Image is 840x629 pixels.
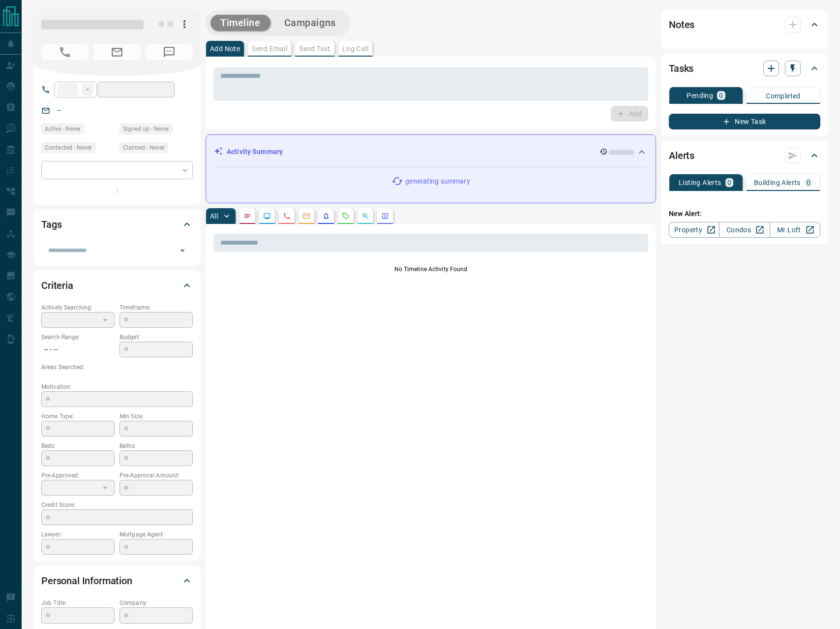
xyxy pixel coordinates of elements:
p: 0 [719,92,723,99]
h2: Personal Information [41,573,132,589]
svg: Lead Browsing Activity [263,212,271,220]
button: Open [176,244,189,257]
p: Motivation: [41,382,193,391]
div: Personal Information [41,569,193,593]
p: Actively Searching: [41,303,115,312]
p: Search Range: [41,333,115,342]
p: Lawyer: [41,530,115,539]
h2: Tags [41,217,61,232]
p: Areas Searched: [41,363,193,372]
a: Mr.Loft [770,222,820,238]
span: No Number [146,44,193,60]
div: Criteria [41,274,193,297]
div: Notes [669,13,820,36]
div: Tags [41,213,193,236]
div: Alerts [669,144,820,167]
p: Timeframe: [120,303,193,312]
p: Baths: [120,441,193,450]
p: Listing Alerts [679,179,721,186]
p: Mortgage Agent: [120,530,193,539]
p: Home Type: [41,412,115,421]
button: New Task [669,114,820,129]
button: Timeline [210,15,270,31]
p: Pre-Approved: [41,471,115,480]
h2: Tasks [669,61,693,76]
p: New Alert: [669,209,820,219]
svg: Opportunities [361,212,369,220]
p: Add Note [210,45,240,52]
p: 0 [807,179,810,186]
h2: Alerts [669,148,694,163]
p: Beds: [41,441,115,450]
p: 0 [727,179,731,186]
span: Signed up - Never [123,124,169,134]
p: Completed [766,93,801,99]
a: Property [669,222,720,238]
svg: Calls [283,212,291,220]
span: Contacted - Never [45,143,92,153]
p: -- - -- [41,342,115,358]
h2: Criteria [41,278,73,293]
svg: Requests [342,212,350,220]
span: No Number [41,44,89,60]
button: Campaigns [274,15,346,31]
svg: Notes [243,212,251,220]
span: Claimed - Never [123,143,165,153]
p: Min Size: [120,412,193,421]
a: Condos [719,222,770,238]
h2: Notes [669,17,694,32]
svg: Listing Alerts [322,212,330,220]
span: No Email [93,44,141,60]
p: All [210,213,218,220]
p: Pre-Approval Amount: [120,471,193,480]
p: No Timeline Activity Found [213,265,648,274]
p: Building Alerts [754,179,801,186]
p: generating summary [405,176,470,187]
div: Tasks [669,57,820,80]
p: Activity Summary [227,147,283,157]
p: Company: [120,598,193,607]
p: Pending [687,92,713,99]
svg: Emails [302,212,310,220]
p: Job Title: [41,598,115,607]
p: Credit Score: [41,501,193,509]
div: Activity Summary [214,143,648,161]
svg: Agent Actions [381,212,389,220]
a: -- [57,106,61,114]
span: Active - Never [45,124,81,134]
p: Budget: [120,333,193,342]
